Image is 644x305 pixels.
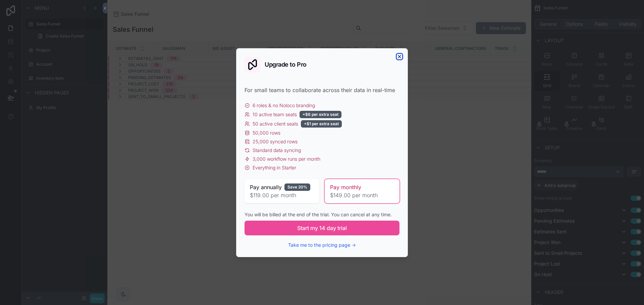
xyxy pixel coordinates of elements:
[253,102,315,109] span: 6 roles & no Noloco branding
[300,111,341,118] div: +$6 per extra seat
[250,191,314,199] span: $119.00 per month
[265,62,307,68] h2: Upgrade to Pro
[297,224,347,232] span: Start my 14 day trial
[301,120,342,128] div: +$1 per extra seat
[245,221,399,235] button: Start my 14 day trial
[253,138,298,145] span: 25,000 synced rows
[253,121,298,127] span: 50 active client seats
[284,183,310,191] div: Save 20%
[253,147,301,154] span: Standard data syncing
[245,211,399,218] div: You will be billed at the end of the trial. You can cancel at any time.
[330,191,394,199] span: $149.00 per month
[288,242,356,248] button: Take me to the pricing page →
[253,130,280,136] span: 50,000 rows
[330,183,361,191] span: Pay monthly
[245,86,399,94] div: For small teams to collaborate across their data in real-time
[250,183,282,191] span: Pay annually
[253,111,297,118] span: 10 active team seats
[253,164,296,171] span: Everything in Starter
[253,156,320,162] span: 3,000 workflow runs per month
